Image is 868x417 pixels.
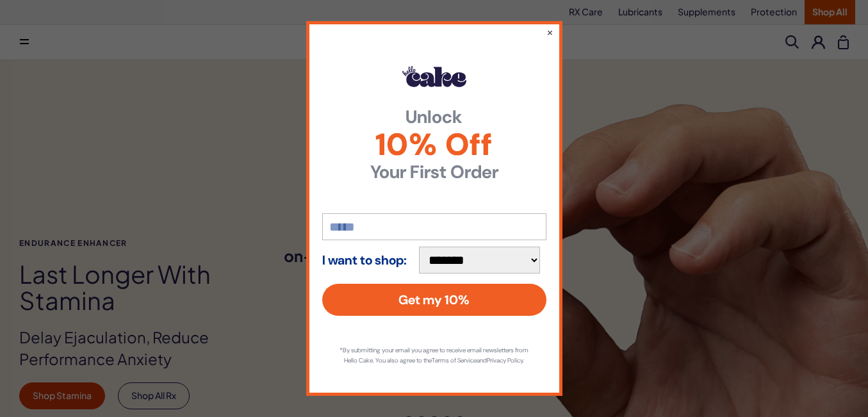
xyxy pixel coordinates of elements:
[432,356,477,364] a: Terms of Service
[335,345,534,366] p: *By submitting your email you agree to receive email newsletters from Hello Cake. You also agree ...
[322,129,546,160] span: 10% Off
[322,284,546,316] button: Get my 10%
[322,163,546,181] strong: Your First Order
[402,66,466,86] img: Hello Cake
[322,253,407,267] strong: I want to shop:
[487,356,523,364] a: Privacy Policy
[546,26,553,38] button: ×
[322,108,546,126] strong: Unlock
